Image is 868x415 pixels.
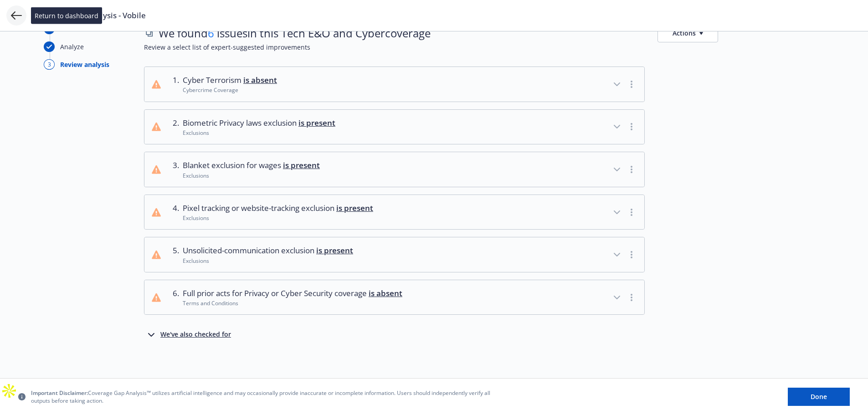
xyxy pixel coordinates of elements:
span: is present [336,203,373,213]
button: We've also checked for [146,329,231,340]
span: Pixel tracking or website-tracking exclusion [183,202,373,214]
div: Analyze [60,42,84,51]
span: Blanket exclusion for wages [183,159,320,171]
span: is absent [369,288,402,298]
button: 1.Cyber Terrorism is absentCybercrime Coverage [144,67,644,102]
span: Cyber Terrorism [183,74,277,86]
button: 5.Unsolicited-communication exclusion is presentExclusions [144,237,644,272]
span: Unsolicited-communication exclusion [183,245,353,256]
div: Review analysis [60,60,109,69]
span: is present [316,245,353,256]
div: 3 . [168,159,179,179]
div: Exclusions [183,129,335,137]
div: Terms and Conditions [183,299,402,307]
div: 6 . [168,287,179,307]
button: Actions [657,24,718,42]
span: is present [283,160,320,170]
div: 1 . [168,74,179,94]
span: 6 [208,26,214,41]
div: 5 . [168,245,179,265]
span: Return to dashboard [35,11,98,20]
div: 4 . [168,202,179,222]
button: 6.Full prior acts for Privacy or Cyber Security coverage is absentTerms and Conditions [144,280,644,315]
div: 2 . [168,117,179,137]
div: Exclusions [183,214,373,222]
span: Full prior acts for Privacy or Cyber Security coverage [183,287,402,299]
span: We found issues in this Tech E&O and Cyber coverage [159,26,431,41]
span: is present [298,118,335,128]
button: 2.Biometric Privacy laws exclusion is presentExclusions [144,110,644,144]
div: We've also checked for [160,329,231,340]
div: Exclusions [183,257,353,265]
div: 3 [44,59,55,70]
button: 4.Pixel tracking or website-tracking exclusion is presentExclusions [144,195,644,230]
span: is absent [243,75,277,85]
span: Review a select list of expert-suggested improvements [144,42,824,52]
button: 3.Blanket exclusion for wages is presentExclusions [144,152,644,187]
div: Cybercrime Coverage [183,86,277,94]
span: Biometric Privacy laws exclusion [183,117,335,129]
div: Exclusions [183,172,320,179]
